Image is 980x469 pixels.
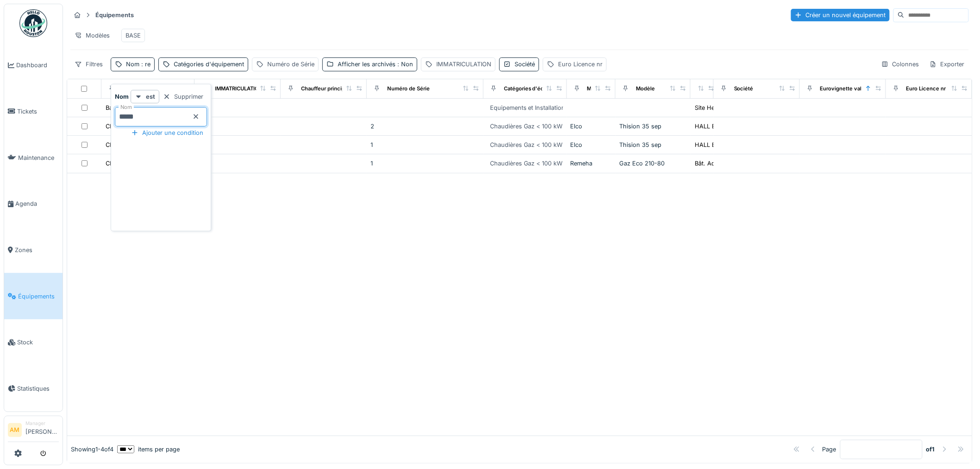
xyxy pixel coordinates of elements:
[906,85,946,93] div: Euro Licence nr
[490,159,563,168] div: Chaudières Gaz < 100 kW
[490,140,563,149] div: Chaudières Gaz < 100 kW
[619,159,687,168] div: Gaz Eco 210-80
[820,85,888,93] div: Eurovignette valide jusque
[8,423,22,437] li: AM
[17,338,59,347] span: Stock
[146,92,155,101] strong: est
[139,61,151,68] span: : re
[338,60,413,69] div: Afficher les archivés
[619,122,687,131] div: Thision 35 sep
[115,92,129,101] strong: Nom
[127,127,207,139] div: Ajouter une condition
[695,159,761,168] div: Bât. Admin. 2ème étage
[823,445,836,454] div: Page
[17,384,59,393] span: Statistiques
[126,31,141,40] div: BASE
[267,60,314,69] div: Numéro de Série
[734,85,754,93] div: Société
[490,103,588,112] div: Equipements et Installations Divers
[926,445,935,454] strong: of 1
[117,445,180,454] div: items per page
[371,140,480,149] div: 1
[571,159,612,168] div: Remeha
[436,60,491,69] div: IMMATRICULATION
[695,103,727,112] div: Site Herstal
[558,60,603,69] div: Euro Licence nr
[371,122,480,131] div: 2
[396,61,413,68] span: : Non
[619,140,687,149] div: Thision 35 sep
[106,103,163,112] div: Barrières Entrée Site
[695,140,716,149] div: HALL B
[174,60,244,69] div: Catégories d'équipement
[791,9,890,21] div: Créer un nouvel équipement
[106,140,174,149] div: Chaudière Gaz Hall B - 1
[877,57,923,71] div: Colonnes
[16,61,59,70] span: Dashboard
[19,9,47,37] img: Badge_color-CXgf-gQk.svg
[587,85,606,93] div: Marque
[636,85,655,93] div: Modèle
[515,60,535,69] div: Société
[695,122,716,131] div: HALL B
[571,122,612,131] div: Elco
[159,90,207,103] div: Supprimer
[15,246,59,254] span: Zones
[126,60,151,69] div: Nom
[71,445,113,454] div: Showing 1 - 4 of 4
[25,420,59,427] div: Manager
[70,57,107,71] div: Filtres
[15,199,59,208] span: Agenda
[571,140,612,149] div: Elco
[106,122,176,131] div: Chaudière Gaz Hall B - 2
[92,11,138,19] strong: Équipements
[215,85,263,93] div: IMMATRICULATION
[17,107,59,116] span: Tickets
[301,85,349,93] div: Chauffeur principal
[371,159,480,168] div: 1
[18,292,59,301] span: Équipements
[504,85,568,93] div: Catégories d'équipement
[387,85,430,93] div: Numéro de Série
[490,122,563,131] div: Chaudières Gaz < 100 kW
[119,103,134,111] label: Nom
[106,159,211,168] div: Chaudière Gaz Bâtiment Administratif
[25,420,59,440] li: [PERSON_NAME]
[925,57,969,71] div: Exporter
[18,153,59,162] span: Maintenance
[70,29,114,42] div: Modèles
